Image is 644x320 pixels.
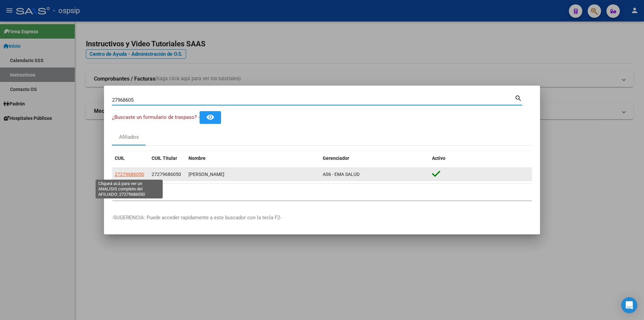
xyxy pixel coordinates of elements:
[515,94,522,102] mat-icon: search
[149,151,186,166] datatable-header-cell: CUIL Titular
[152,155,177,161] span: CUIL Titular
[115,155,125,161] span: CUIL
[112,114,200,120] span: ¿Buscaste un formulario de traspaso? -
[323,155,349,161] span: Gerenciador
[323,172,360,177] span: A06 - EMA SALUD
[152,172,181,177] span: 27279686050
[429,151,532,166] datatable-header-cell: Activo
[432,155,445,161] span: Activo
[112,184,532,200] div: 1 total
[189,171,317,178] div: [PERSON_NAME]
[621,297,637,313] div: Open Intercom Messenger
[186,151,320,166] datatable-header-cell: Nombre
[112,151,149,166] datatable-header-cell: CUIL
[119,133,139,141] div: Afiliados
[206,113,214,121] mat-icon: remove_red_eye
[115,172,144,177] span: 27279686050
[320,151,429,166] datatable-header-cell: Gerenciador
[189,155,206,161] span: Nombre
[112,214,532,222] p: -SUGERENCIA: Puede acceder rapidamente a este buscador con la tecla F2-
